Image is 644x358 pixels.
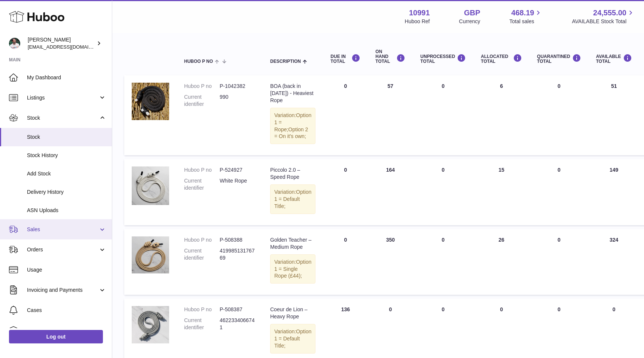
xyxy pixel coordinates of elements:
[473,75,529,155] td: 6
[375,49,405,64] div: ON HAND Total
[28,36,95,51] div: [PERSON_NAME]
[270,324,315,354] div: Variation:
[270,59,301,64] span: Description
[509,8,543,25] a: 468.19 Total sales
[270,166,315,181] div: Piccolo 2.0 – Speed Rope
[27,114,98,122] span: Stock
[28,44,110,50] span: [EMAIL_ADDRESS][DOMAIN_NAME]
[473,159,529,225] td: 15
[274,259,311,279] span: Option 1 = Single Rope (£44);
[184,166,220,174] dt: Huboo P no
[132,306,169,343] img: product image
[270,83,315,104] div: BOA (back in [DATE]) - Heaviest Rope
[27,207,106,214] span: ASN Uploads
[537,54,581,64] div: QUARANTINED Total
[323,229,368,295] td: 0
[274,189,311,209] span: Option 1 = Default Title;
[220,177,255,192] dd: White Rope
[409,8,430,18] strong: 10991
[413,75,473,155] td: 0
[596,54,632,64] div: AVAILABLE Total
[184,177,220,192] dt: Current identifier
[511,8,534,18] span: 468.19
[27,74,106,81] span: My Dashboard
[274,328,311,349] span: Option 1 = Default Title;
[274,126,308,140] span: Option 2 = On it's own;
[558,167,561,173] span: 0
[420,54,466,64] div: UNPROCESSED Total
[132,236,169,273] img: product image
[558,83,561,89] span: 0
[220,317,255,331] dd: 4622334066741
[593,8,626,18] span: 24,555.00
[27,152,106,159] span: Stock History
[473,229,529,295] td: 26
[558,237,561,243] span: 0
[368,159,413,225] td: 164
[589,159,640,225] td: 149
[220,83,255,90] dd: P-1042382
[184,236,220,244] dt: Huboo P no
[413,229,473,295] td: 0
[27,287,98,294] span: Invoicing and Payments
[27,226,98,233] span: Sales
[184,59,213,64] span: Huboo P no
[132,83,169,120] img: product image
[184,306,220,313] dt: Huboo P no
[405,18,430,25] div: Huboo Ref
[413,159,473,225] td: 0
[184,83,220,90] dt: Huboo P no
[270,108,315,144] div: Variation:
[27,134,106,141] span: Stock
[27,266,106,273] span: Usage
[509,18,543,25] span: Total sales
[220,166,255,174] dd: P-524927
[220,306,255,313] dd: P-508387
[368,229,413,295] td: 350
[270,184,315,214] div: Variation:
[481,54,522,64] div: ALLOCATED Total
[220,247,255,261] dd: 41998513176769
[27,189,106,196] span: Delivery History
[270,254,315,284] div: Variation:
[220,236,255,244] dd: P-508388
[589,75,640,155] td: 51
[220,94,255,108] dd: 990
[459,18,480,25] div: Currency
[572,8,635,25] a: 24,555.00 AVAILABLE Stock Total
[9,38,20,49] img: timshieff@gmail.com
[27,170,106,177] span: Add Stock
[27,246,98,253] span: Orders
[184,94,220,108] dt: Current identifier
[270,236,315,251] div: Golden Teacher – Medium Rope
[572,18,635,25] span: AVAILABLE Stock Total
[368,75,413,155] td: 57
[132,166,169,205] img: product image
[589,229,640,295] td: 324
[27,327,106,334] span: Channels
[184,247,220,261] dt: Current identifier
[270,306,315,320] div: Coeur de Lion – Heavy Rope
[184,317,220,331] dt: Current identifier
[464,8,480,18] strong: GBP
[27,307,106,314] span: Cases
[330,54,360,64] div: DUE IN TOTAL
[27,94,98,101] span: Listings
[9,330,103,343] a: Log out
[274,112,311,132] span: Option 1 = Rope;
[558,306,561,312] span: 0
[323,75,368,155] td: 0
[323,159,368,225] td: 0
